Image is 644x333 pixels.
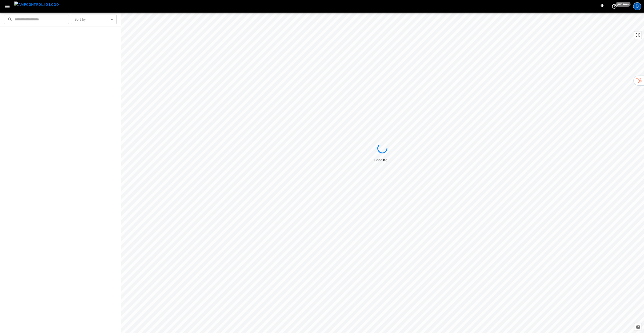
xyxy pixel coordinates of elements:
[633,2,641,10] div: profile-icon
[610,2,618,10] button: set refresh interval
[121,13,644,333] canvas: Map
[374,158,390,162] span: Loading...
[616,2,631,7] span: just now
[14,2,59,8] img: ampcontrol.io logo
